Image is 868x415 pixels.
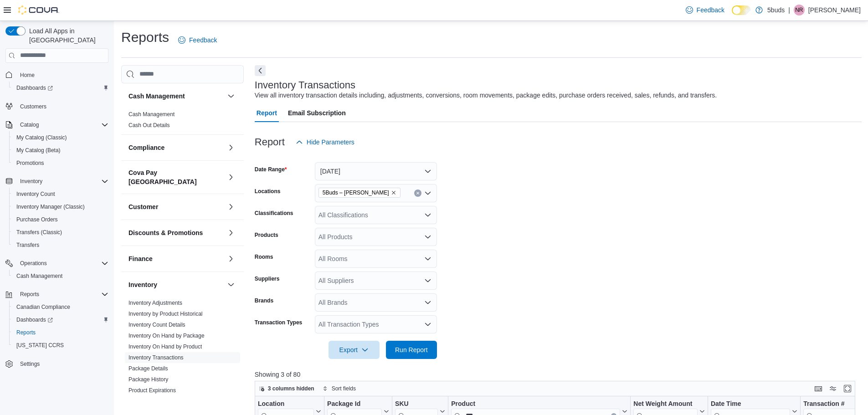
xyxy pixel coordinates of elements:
[16,229,62,236] span: Transfers (Classic)
[128,254,224,263] button: Finance
[128,299,182,307] span: Inventory Adjustments
[128,354,184,361] span: Inventory Transactions
[255,188,281,195] label: Locations
[175,31,221,49] a: Feedback
[16,84,53,92] span: Dashboards
[9,188,112,200] button: Inventory Count
[255,370,862,379] p: Showing 3 of 80
[128,310,203,318] span: Inventory by Product Historical
[13,302,108,313] span: Canadian Compliance
[26,26,108,45] span: Load All Apps in [GEOGRAPHIC_DATA]
[9,339,112,352] button: [US_STATE] CCRS
[9,239,112,251] button: Transfers
[5,65,108,395] nav: Complex example
[226,201,236,212] button: Customer
[813,383,824,394] button: Keyboard shortcuts
[128,202,224,211] button: Customer
[128,322,185,328] a: Inventory Count Details
[128,376,168,383] a: Package History
[226,227,236,238] button: Discounts & Promotions
[255,383,318,394] button: 3 columns hidden
[226,253,236,264] button: Finance
[255,137,285,148] h3: Report
[20,121,39,128] span: Catalog
[424,211,431,219] button: Open list of options
[128,376,168,383] span: Package History
[226,142,236,153] button: Compliance
[2,68,112,82] button: Home
[332,385,356,392] span: Sort fields
[13,132,71,143] a: My Catalog (Classic)
[128,354,184,361] a: Inventory Transactions
[808,5,861,15] p: [PERSON_NAME]
[255,297,273,304] label: Brands
[255,319,302,326] label: Transaction Types
[20,260,47,267] span: Operations
[2,357,112,370] button: Settings
[16,316,53,323] span: Dashboards
[128,143,224,152] button: Compliance
[16,101,50,112] a: Customers
[255,253,273,261] label: Rooms
[16,258,51,269] button: Operations
[827,383,838,394] button: Display options
[424,190,431,197] button: Open list of options
[128,280,157,289] h3: Inventory
[16,289,108,300] span: Reports
[13,227,66,238] a: Transfers (Classic)
[13,240,108,251] span: Transfers
[16,272,62,280] span: Cash Management
[9,213,112,226] button: Purchase Orders
[16,176,108,187] span: Inventory
[9,144,112,157] button: My Catalog (Beta)
[128,202,158,211] h3: Customer
[16,358,108,369] span: Settings
[13,201,88,212] a: Inventory Manager (Classic)
[16,176,46,187] button: Inventory
[386,341,437,359] button: Run Report
[128,333,205,339] a: Inventory On Hand by Package
[128,122,170,129] span: Cash Out Details
[16,134,67,141] span: My Catalog (Classic)
[9,301,112,313] button: Canadian Compliance
[319,383,360,394] button: Sort fields
[20,178,42,185] span: Inventory
[9,270,112,282] button: Cash Management
[128,343,202,350] a: Inventory On Hand by Product
[292,133,358,151] button: Hide Parameters
[732,5,751,15] input: Dark Mode
[323,188,389,197] span: 5Buds – [PERSON_NAME]
[13,189,59,200] a: Inventory Count
[128,332,205,339] span: Inventory On Hand by Package
[121,28,169,46] h1: Reports
[13,82,108,93] span: Dashboards
[13,271,66,282] a: Cash Management
[16,101,108,112] span: Customers
[842,383,853,394] button: Enter fullscreen
[13,327,108,338] span: Reports
[128,387,176,394] span: Product Expirations
[391,190,396,195] button: Remove 5Buds – Warman from selection in this group
[13,82,56,93] a: Dashboards
[711,400,790,408] div: Date Time
[13,145,108,156] span: My Catalog (Beta)
[424,299,431,306] button: Open list of options
[128,92,224,101] button: Cash Management
[128,311,203,317] a: Inventory by Product Historical
[13,314,56,325] a: Dashboards
[2,288,112,301] button: Reports
[16,303,70,311] span: Canadian Compliance
[128,365,168,372] span: Package Details
[128,228,203,237] h3: Discounts & Promotions
[16,258,108,269] span: Operations
[2,257,112,270] button: Operations
[13,340,67,351] a: [US_STATE] CCRS
[20,72,35,79] span: Home
[128,168,224,186] h3: Cova Pay [GEOGRAPHIC_DATA]
[255,65,266,76] button: Next
[13,145,64,156] a: My Catalog (Beta)
[794,5,805,15] div: Nicole Ryland
[13,132,108,143] span: My Catalog (Classic)
[268,385,314,392] span: 3 columns hidden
